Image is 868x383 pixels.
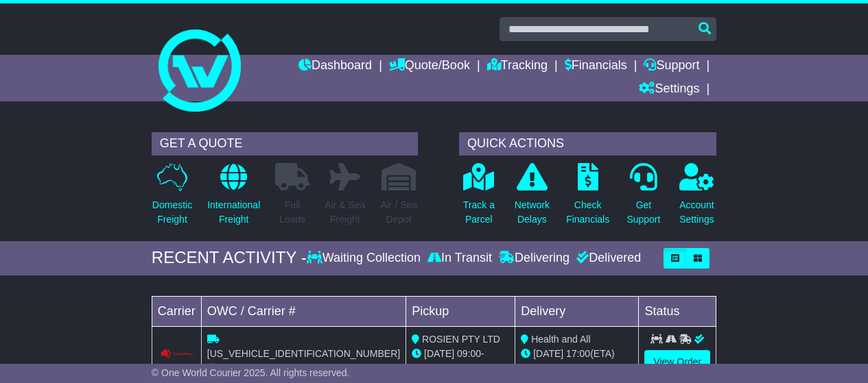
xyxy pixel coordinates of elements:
[298,55,372,78] a: Dashboard
[152,162,193,234] a: DomesticFreight
[626,198,660,227] p: Get Support
[380,198,417,227] p: Air / Sea Depot
[412,347,509,375] div: - (ETA)
[457,348,481,359] span: 09:00
[679,198,714,227] p: Account Settings
[566,198,609,227] p: Check Financials
[325,198,365,227] p: Air & Sea Freight
[152,367,350,378] span: © One World Courier 2025. All rights reserved.
[565,162,610,234] a: CheckFinancials
[406,296,515,326] td: Pickup
[207,348,400,359] span: [US_VEHICLE_IDENTIFICATION_NUMBER]
[515,296,639,326] td: Delivery
[495,251,573,266] div: Delivering
[515,198,550,227] p: Network Delays
[462,162,495,234] a: Track aParcel
[459,132,716,156] div: QUICK ACTIONS
[531,334,590,345] span: Health and All
[152,132,418,156] div: GET A QUOTE
[521,347,633,361] div: (ETA)
[573,251,641,266] div: Delivered
[644,55,699,78] a: Support
[644,350,710,374] a: View Order
[152,248,307,268] div: RECENT ACTIVITY -
[152,296,201,326] td: Carrier
[424,348,454,359] span: [DATE]
[679,162,715,234] a: AccountSettings
[160,349,194,360] img: Couriers_Please.png
[307,251,424,266] div: Waiting Collection
[639,296,716,326] td: Status
[463,198,495,227] p: Track a Parcel
[424,251,495,266] div: In Transit
[566,348,590,359] span: 17:00
[514,162,550,234] a: NetworkDelays
[639,78,699,101] a: Settings
[201,296,406,326] td: OWC / Carrier #
[152,198,192,227] p: Domestic Freight
[422,334,500,345] span: ROSIEN PTY LTD
[207,162,261,234] a: InternationalFreight
[275,198,309,227] p: Full Loads
[389,55,470,78] a: Quote/Book
[487,55,548,78] a: Tracking
[626,162,661,234] a: GetSupport
[533,348,563,359] span: [DATE]
[218,362,301,373] span: OWCAU471980AU
[207,198,260,227] p: International Freight
[565,55,627,78] a: Financials
[412,362,436,373] span: 17:00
